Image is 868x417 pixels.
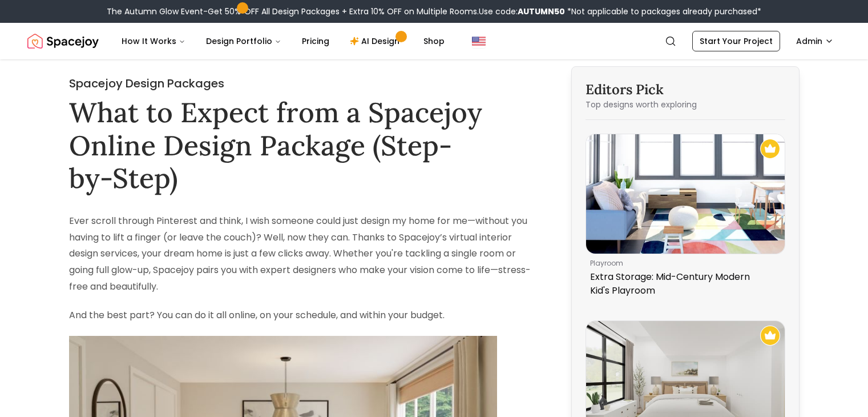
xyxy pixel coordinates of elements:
h3: Editors Pick [586,81,785,99]
span: *Not applicable to packages already purchased* [565,6,761,17]
a: AI Design [341,30,412,53]
a: Spacejoy [27,30,99,53]
img: Recommended Spacejoy Design - Cozy Transitional Bedroom with Warm Wooden Tones [760,326,780,346]
a: Start Your Project [692,31,780,51]
button: How It Works [112,30,195,53]
p: And the best part? You can do it all online, on your schedule, and within your budget. [69,307,542,324]
a: Pricing [293,30,338,53]
span: Use code: [479,6,565,17]
img: Extra Storage: Mid-Century Modern Kid's Playroom [586,134,785,254]
p: Extra Storage: Mid-Century Modern Kid's Playroom [590,270,776,298]
nav: Global [27,23,841,59]
nav: Main [112,30,454,53]
b: AUTUMN50 [518,6,565,17]
a: Extra Storage: Mid-Century Modern Kid's PlayroomRecommended Spacejoy Design - Extra Storage: Mid-... [586,134,785,302]
h1: What to Expect from a Spacejoy Online Design Package (Step-by-Step) [69,96,542,195]
button: Design Portfolio [197,30,290,53]
div: The Autumn Glow Event-Get 50% OFF All Design Packages + Extra 10% OFF on Multiple Rooms. [107,6,761,17]
a: Shop [414,30,454,53]
h2: Spacejoy Design Packages [69,75,542,91]
p: Top designs worth exploring [586,99,785,110]
img: Recommended Spacejoy Design - Extra Storage: Mid-Century Modern Kid's Playroom [760,139,780,159]
img: United States [472,34,486,48]
p: Ever scroll through Pinterest and think, I wish someone could just design my home for me—without ... [69,213,542,295]
img: Spacejoy Logo [27,30,99,53]
button: Admin [789,31,841,51]
p: playroom [590,259,776,268]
